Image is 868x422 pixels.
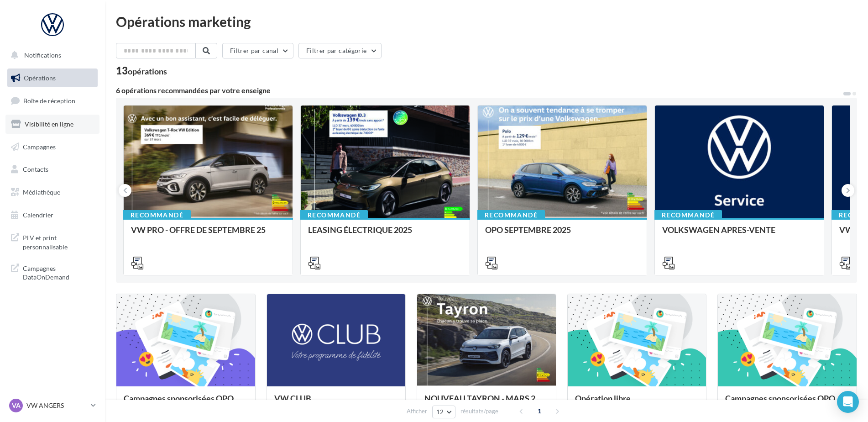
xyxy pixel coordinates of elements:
div: VW PRO - OFFRE DE SEPTEMBRE 25 [131,225,285,243]
button: Filtrer par canal [222,43,293,58]
div: 13 [116,66,167,76]
span: 1 [532,404,547,418]
span: VA [12,401,21,410]
span: résultats/page [460,407,498,416]
div: VW CLUB [274,394,398,412]
button: 12 [432,406,455,418]
a: VA VW ANGERS [7,397,98,414]
span: Opérations [24,74,56,82]
div: Opérations marketing [116,15,857,28]
div: NOUVEAU TAYRON - MARS 2025 [424,394,549,412]
button: Notifications [5,46,96,65]
a: Campagnes [5,137,99,157]
div: OPO SEPTEMBRE 2025 [485,225,639,243]
span: Campagnes [23,142,56,150]
span: Contacts [23,165,48,173]
div: 6 opérations recommandées par votre enseigne [116,87,842,94]
div: Open Intercom Messenger [837,391,859,413]
button: Filtrer par catégorie [298,43,382,58]
span: Notifications [24,51,61,59]
div: LEASING ÉLECTRIQUE 2025 [308,225,462,243]
a: Calendrier [5,206,99,225]
a: Médiathèque [5,183,99,202]
div: Recommandé [654,210,722,220]
div: Campagnes sponsorisées OPO Septembre [124,394,248,412]
a: Boîte de réception [5,91,99,111]
div: VOLKSWAGEN APRES-VENTE [662,225,816,243]
span: Médiathèque [23,188,60,196]
span: Visibilité en ligne [25,120,73,128]
span: Afficher [407,407,427,416]
div: Recommandé [300,210,368,220]
div: Campagnes sponsorisées OPO [725,394,849,412]
a: Campagnes DataOnDemand [5,258,99,285]
span: Boîte de réception [23,97,75,105]
div: Recommandé [123,210,191,220]
div: Opération libre [575,394,699,412]
span: Calendrier [23,211,53,219]
div: opérations [128,67,167,75]
span: Campagnes DataOnDemand [23,262,94,282]
a: PLV et print personnalisable [5,228,99,255]
a: Opérations [5,69,99,88]
div: Recommandé [477,210,545,220]
span: PLV et print personnalisable [23,232,94,251]
span: 12 [436,408,444,416]
a: Visibilité en ligne [5,115,99,134]
a: Contacts [5,160,99,179]
p: VW ANGERS [26,401,87,410]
